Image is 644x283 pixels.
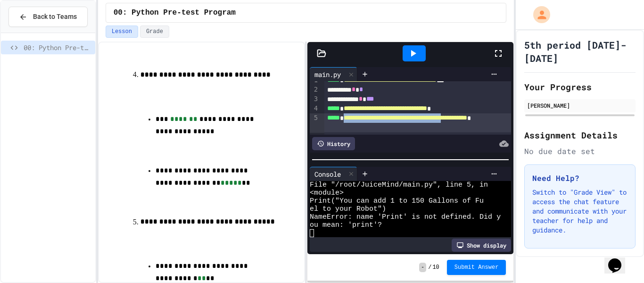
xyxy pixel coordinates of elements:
span: <module> [310,189,344,197]
span: File "/root/JuiceMind/main.py", line 5, in [310,181,488,189]
p: Switch to "Grade View" to access the chat feature and communicate with your teacher for help and ... [532,188,627,235]
button: Lesson [106,26,138,38]
div: Console [310,169,346,179]
span: 00: Python Pre-test Program [114,7,236,18]
div: 2 [310,85,319,94]
span: Print("You can add 1 to 150 Gallons of Fu [310,197,484,205]
span: 10 [432,264,439,271]
span: 00: Python Pre-test Program [24,43,91,52]
h3: Need Help? [532,172,627,184]
div: Show display [452,239,511,252]
div: Console [310,167,357,181]
div: No due date set [524,146,636,157]
span: / [428,264,431,271]
h2: Your Progress [524,80,636,94]
span: el to your Robot") [310,205,386,213]
iframe: chat widget [604,245,635,274]
span: NameError: name 'Print' is not defined. Did y [310,213,501,221]
h2: Assignment Details [524,129,636,142]
div: main.py [310,69,346,79]
div: 3 [310,94,319,104]
span: - [419,263,426,272]
div: 5 [310,113,319,132]
button: Back to Teams [8,7,88,27]
div: [PERSON_NAME] [527,101,633,110]
div: 4 [310,104,319,113]
span: Submit Answer [454,264,499,271]
button: Grade [140,26,169,38]
div: My Account [523,4,553,26]
div: main.py [310,67,357,81]
button: Submit Answer [447,260,506,275]
h1: 5th period [DATE]-[DATE] [524,38,636,65]
span: Back to Teams [33,12,77,22]
span: ou mean: 'print'? [310,221,382,229]
div: History [312,137,355,150]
